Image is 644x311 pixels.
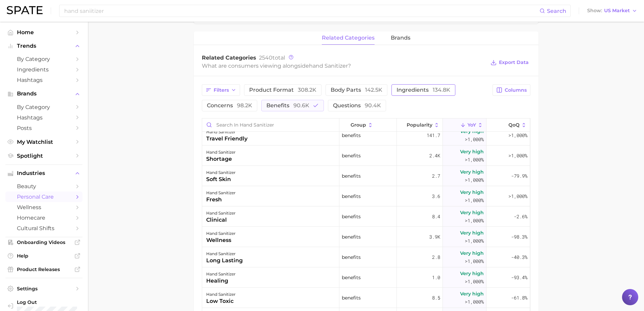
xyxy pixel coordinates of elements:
[5,54,82,64] a: by Category
[468,122,476,128] span: YoY
[397,118,443,132] button: Popularity
[206,290,236,298] div: hand sanitizer
[5,151,82,161] a: Spotlight
[5,137,82,147] a: My Watchlist
[432,253,440,261] span: 2.8
[64,5,540,17] input: Search here for a brand, industry, or ingredient
[460,290,484,298] span: Very high
[207,103,252,108] span: concerns
[17,56,71,62] span: by Category
[5,264,82,274] a: Product Releases
[432,294,440,302] span: 8.5
[17,153,71,159] span: Spotlight
[460,188,484,196] span: Very high
[17,91,71,97] span: Brands
[5,284,82,294] a: Settings
[391,35,410,41] span: brands
[202,186,530,206] button: hand sanitizerfreshbenefits3.6Very high>1,000%>1,000%
[206,236,236,244] div: wellness
[5,168,82,178] button: Industries
[465,156,484,163] span: >1,000%
[206,175,236,183] div: soft skin
[17,183,71,190] span: beauty
[508,122,520,128] span: QoQ
[460,249,484,257] span: Very high
[17,239,71,245] span: Onboarding Videos
[5,213,82,223] a: homecare
[206,270,236,278] div: hand sanitizer
[202,267,530,288] button: hand sanitizerhealingbenefits1.0Very high>1,000%-93.4%
[514,213,527,221] span: -2.6%
[214,87,229,93] span: Filters
[586,6,639,15] button: ShowUS Market
[206,196,236,204] div: fresh
[206,216,236,224] div: clinical
[443,118,486,132] button: YoY
[5,181,82,192] a: beauty
[5,41,82,51] button: Trends
[511,294,527,302] span: -61.8%
[429,152,440,160] span: 2.4k
[331,87,382,93] span: body parts
[202,84,240,96] button: Filters
[5,123,82,133] a: Posts
[486,118,530,132] button: QoQ
[432,273,440,282] span: 1.0
[465,197,484,203] span: >1,000%
[206,257,243,265] div: long lasting
[309,63,348,69] span: hand sanitizer
[460,168,484,176] span: Very high
[202,247,530,267] button: hand sanitizerlong lastingbenefits2.8Very high>1,000%-40.3%
[202,125,530,146] button: hand sanitizertravel friendlybenefits141.7Very high>1,000%>1,000%
[17,77,71,83] span: Hashtags
[432,172,440,180] span: 2.7
[17,299,86,305] span: Log Out
[259,54,272,61] span: 2540
[202,146,530,166] button: hand sanitizershortagebenefits2.4kVery high>1,000%>1,000%
[17,170,71,176] span: Industries
[259,54,285,61] span: total
[266,103,309,108] span: benefits
[511,253,527,261] span: -40.3%
[342,172,361,180] span: benefits
[202,166,530,186] button: hand sanitizersoft skinbenefits2.7Very high>1,000%-79.9%
[298,87,316,93] span: 308.2k
[5,89,82,99] button: Brands
[5,202,82,213] a: wellness
[460,229,484,237] span: Very high
[465,136,484,142] span: >1,000%
[206,209,236,217] div: hand sanitizer
[5,192,82,202] a: personal care
[489,58,530,67] button: Export Data
[465,238,484,244] span: >1,000%
[322,35,375,41] span: related categories
[342,233,361,241] span: benefits
[293,102,309,109] span: 90.6k
[202,206,530,227] button: hand sanitizerclinicalbenefits8.4Very high>1,000%-2.6%
[465,278,484,285] span: >1,000%
[5,237,82,247] a: Onboarding Videos
[508,193,527,199] span: >1,000%
[17,286,71,292] span: Settings
[432,213,440,221] span: 8.4
[17,125,71,131] span: Posts
[465,217,484,224] span: >1,000%
[206,277,236,285] div: healing
[365,87,382,93] span: 142.5k
[7,6,43,14] img: SPATE
[202,227,530,247] button: hand sanitizerwellnessbenefits3.9kVery high>1,000%-98.3%
[206,250,243,258] div: hand sanitizer
[342,152,361,160] span: benefits
[5,75,82,85] a: Hashtags
[460,269,484,277] span: Very high
[604,9,630,13] span: US Market
[5,102,82,112] a: by Category
[432,192,440,200] span: 3.6
[17,104,71,110] span: by Category
[465,298,484,305] span: >1,000%
[587,9,602,13] span: Show
[511,233,527,241] span: -98.3%
[206,155,236,163] div: shortage
[17,194,71,200] span: personal care
[17,253,71,259] span: Help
